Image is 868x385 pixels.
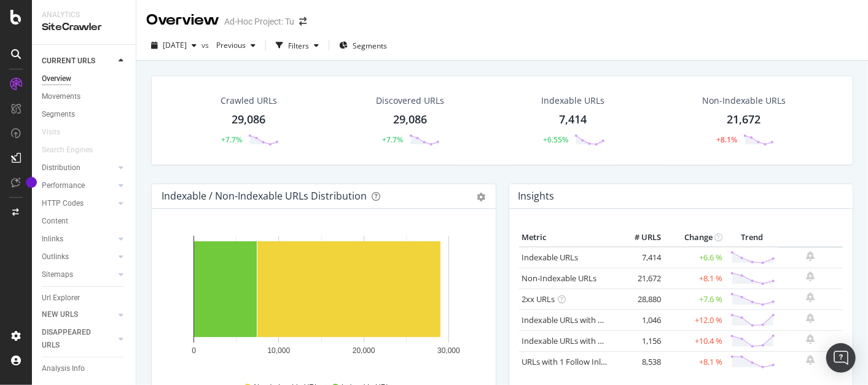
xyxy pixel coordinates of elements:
[393,112,427,128] div: 29,086
[232,112,265,128] div: 29,086
[727,112,761,128] div: 21,672
[211,36,260,55] button: Previous
[42,362,127,375] a: Analysis Info
[42,308,115,321] a: NEW URLS
[522,273,597,284] a: Non-Indexable URLs
[518,188,555,204] h4: Insights
[807,313,815,323] div: bell-plus
[42,144,93,157] div: Search Engines
[42,197,115,210] a: HTTP Codes
[42,197,84,210] div: HTTP Codes
[201,40,211,50] span: vs
[42,90,127,103] a: Movements
[42,326,115,352] a: DISAPPEARED URLS
[807,355,815,365] div: bell-plus
[664,351,725,372] td: +8.1 %
[725,228,778,247] th: Trend
[615,351,664,372] td: 8,538
[42,161,115,174] a: Distribution
[615,330,664,351] td: 1,156
[271,36,324,55] button: Filters
[146,10,219,31] div: Overview
[664,289,725,309] td: +7.6 %
[42,251,115,263] a: Outlinks
[353,346,375,355] text: 20,000
[42,126,72,139] a: Visits
[522,356,612,367] a: URLs with 1 Follow Inlink
[664,330,725,351] td: +10.4 %
[211,40,246,50] span: Previous
[221,95,277,107] div: Crawled URLs
[42,308,78,321] div: NEW URLS
[162,190,367,202] div: Indexable / Non-Indexable URLs Distribution
[664,268,725,289] td: +8.1 %
[42,268,73,281] div: Sitemaps
[162,228,481,371] svg: A chart.
[376,95,444,107] div: Discovered URLs
[267,346,290,355] text: 10,000
[288,41,309,51] div: Filters
[42,90,80,103] div: Movements
[522,294,555,305] a: 2xx URLs
[664,309,725,330] td: +12.0 %
[42,292,80,305] div: Url Explorer
[559,112,587,128] div: 7,414
[42,72,71,85] div: Overview
[615,268,664,289] td: 21,672
[519,228,616,247] th: Metric
[437,346,460,355] text: 30,000
[42,161,80,174] div: Distribution
[716,134,737,145] div: +8.1%
[299,17,307,26] div: arrow-right-arrow-left
[42,179,85,192] div: Performance
[42,292,127,305] a: Url Explorer
[541,95,604,107] div: Indexable URLs
[42,72,127,85] a: Overview
[42,268,115,281] a: Sitemaps
[42,215,68,228] div: Content
[42,233,115,246] a: Inlinks
[615,247,664,268] td: 7,414
[807,251,815,261] div: bell-plus
[42,55,95,68] div: CURRENT URLS
[146,36,201,55] button: [DATE]
[42,55,115,68] a: CURRENT URLS
[42,326,104,352] div: DISAPPEARED URLS
[807,334,815,344] div: bell-plus
[615,309,664,330] td: 1,046
[664,247,725,268] td: +6.6 %
[664,228,725,247] th: Change
[353,41,387,51] span: Segments
[522,314,625,325] a: Indexable URLs with Bad H1
[702,95,786,107] div: Non-Indexable URLs
[826,343,856,373] div: Open Intercom Messenger
[543,134,568,145] div: +6.55%
[615,228,664,247] th: # URLS
[224,15,294,28] div: Ad-Hoc Project: Tu
[221,134,242,145] div: +7.7%
[42,179,115,192] a: Performance
[522,252,579,263] a: Indexable URLs
[42,10,126,20] div: Analytics
[334,36,392,55] button: Segments
[42,215,127,228] a: Content
[163,40,187,50] span: 2025 Sep. 10th
[477,193,486,201] div: gear
[807,271,815,281] div: bell-plus
[42,362,85,375] div: Analysis Info
[807,292,815,302] div: bell-plus
[42,251,69,263] div: Outlinks
[382,134,403,145] div: +7.7%
[522,335,656,346] a: Indexable URLs with Bad Description
[192,346,196,355] text: 0
[42,233,63,246] div: Inlinks
[42,108,127,121] a: Segments
[615,289,664,309] td: 28,880
[26,177,37,188] div: Tooltip anchor
[42,20,126,34] div: SiteCrawler
[42,144,105,157] a: Search Engines
[42,126,60,139] div: Visits
[42,108,75,121] div: Segments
